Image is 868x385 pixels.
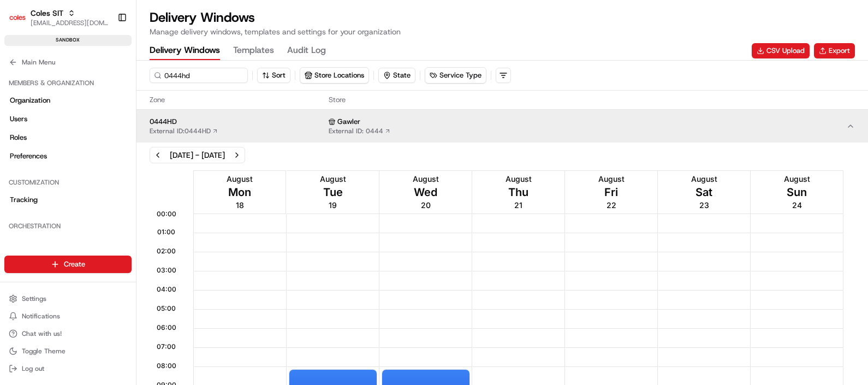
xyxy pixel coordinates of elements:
span: 01:00 [157,228,175,236]
div: Customization [4,174,132,191]
button: Settings [4,291,132,306]
span: August [227,174,253,185]
span: Notifications [22,312,60,321]
span: August [506,174,532,185]
button: Coles SIT [31,8,63,19]
a: Preferences [4,147,132,165]
span: Sun [787,185,807,200]
span: 02:00 [157,247,176,256]
button: Next week [229,147,245,163]
span: Organization [10,96,50,105]
img: Coles SIT [9,9,26,26]
a: External ID:0444HD [150,127,218,135]
button: Coles SITColes SIT[EMAIL_ADDRESS][DOMAIN_NAME] [4,4,113,31]
button: Store Locations [300,67,369,84]
span: Fri [604,185,618,200]
button: CSV Upload [752,43,810,58]
h1: Delivery Windows [150,9,401,26]
button: State [378,68,415,83]
span: Store [329,95,855,105]
span: 21 [514,200,522,211]
div: sandbox [4,35,132,46]
button: Log out [4,361,132,376]
span: Tue [323,185,343,200]
span: Mon [228,185,251,200]
button: Sort [257,68,290,83]
span: Users [10,114,27,124]
span: 04:00 [157,285,176,294]
span: Gawler [337,117,360,127]
p: Manage delivery windows, templates and settings for your organization [150,26,401,37]
button: Service Type [425,68,486,83]
span: 05:00 [157,304,176,313]
span: Tracking [10,195,38,205]
span: 06:00 [157,323,176,332]
button: Main Menu [4,55,132,70]
a: Organization [4,92,132,109]
span: August [598,174,625,185]
a: External ID: 0444 [329,127,391,135]
button: Templates [233,42,274,60]
span: Preferences [10,151,47,161]
span: August [413,174,439,185]
span: August [784,174,810,185]
button: Toggle Theme [4,343,132,359]
button: Previous week [150,147,165,163]
div: Orchestration [4,217,132,235]
span: 18 [236,200,244,211]
button: [EMAIL_ADDRESS][DOMAIN_NAME] [31,19,109,27]
button: Store Locations [300,68,368,83]
span: Log out [22,364,44,373]
button: Export [814,43,855,58]
span: Roles [10,133,27,143]
div: Members & Organization [4,74,132,92]
span: 03:00 [157,266,176,275]
span: Create [64,259,85,269]
span: August [320,174,346,185]
button: Delivery Windows [150,42,220,60]
span: 00:00 [157,210,176,218]
span: Toggle Theme [22,347,66,356]
button: Notifications [4,309,132,324]
span: 24 [792,200,802,211]
span: August [691,174,717,185]
button: 0444HDExternal ID:0444HD GawlerExternal ID: 0444 [136,110,868,143]
span: Wed [414,185,437,200]
span: Thu [508,185,528,200]
span: Chat with us! [22,329,62,338]
span: Main Menu [22,58,55,67]
a: Roles [4,129,132,146]
button: Create [4,256,132,273]
input: Search for a zone [150,68,248,83]
span: 20 [421,200,431,211]
span: 23 [699,200,709,211]
span: 07:00 [157,342,176,351]
span: 0444HD [150,117,324,127]
span: Zone [150,95,324,105]
a: Tracking [4,191,132,209]
div: [DATE] - [DATE] [170,150,225,161]
span: 22 [607,200,616,211]
a: Users [4,110,132,128]
button: Audit Log [287,42,326,60]
span: Sat [695,185,712,200]
span: 19 [329,200,337,211]
span: 08:00 [157,362,176,370]
button: Chat with us! [4,326,132,341]
span: Settings [22,294,46,303]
